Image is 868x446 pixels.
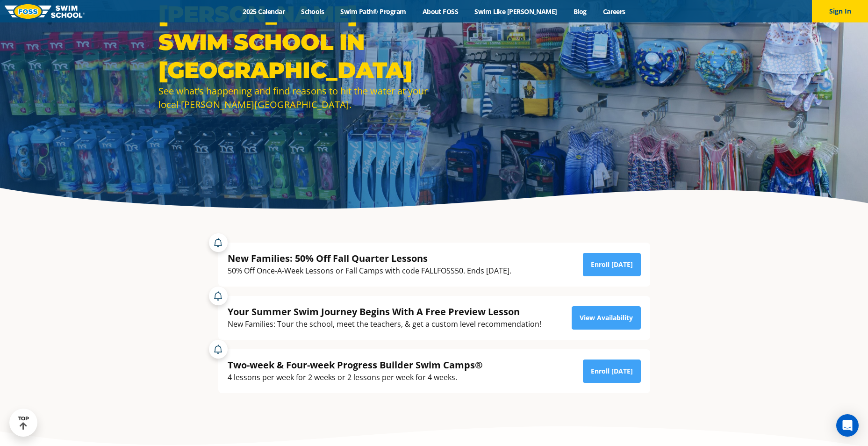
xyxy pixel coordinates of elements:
[332,7,414,16] a: Swim Path® Program
[228,265,511,277] div: 50% Off Once-A-Week Lessons or Fall Camps with code FALLFOSS50. Ends [DATE].
[583,360,641,383] a: Enroll [DATE]
[228,359,483,371] div: Two-week & Four-week Progress Builder Swim Camps®
[293,7,332,16] a: Schools
[572,306,641,330] a: View Availability
[583,253,641,276] a: Enroll [DATE]
[228,252,511,265] div: New Families: 50% Off Fall Quarter Lessons
[836,414,859,437] div: Open Intercom Messenger
[595,7,633,16] a: Careers
[158,84,430,111] div: See what’s happening and find reasons to hit the water at your local [PERSON_NAME][GEOGRAPHIC_DATA].
[414,7,466,16] a: About FOSS
[228,371,483,384] div: 4 lessons per week for 2 weeks or 2 lessons per week for 4 weeks.
[466,7,566,16] a: Swim Like [PERSON_NAME]
[235,7,293,16] a: 2025 Calendar
[18,416,29,430] div: TOP
[5,4,85,19] img: FOSS Swim School Logo
[228,305,541,318] div: Your Summer Swim Journey Begins With A Free Preview Lesson
[228,318,541,331] div: New Families: Tour the school, meet the teachers, & get a custom level recommendation!
[565,7,595,16] a: Blog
